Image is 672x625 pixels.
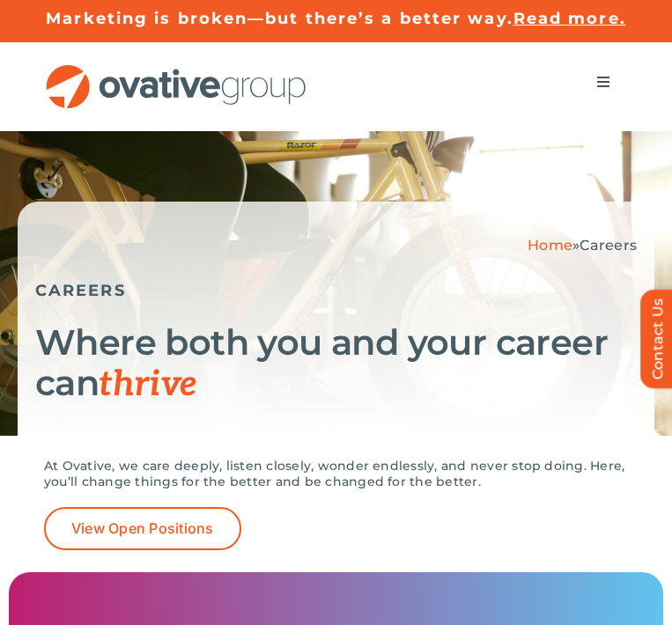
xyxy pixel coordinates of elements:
h5: CAREERS [35,281,637,300]
a: Read more. [513,9,626,28]
nav: Menu [579,64,628,99]
a: Home [528,237,572,254]
span: thrive [99,364,196,406]
h1: Where both you and your career can [35,322,637,405]
a: OG_Full_horizontal_RGB [44,62,308,79]
span: Careers [580,237,637,254]
p: At Ovative, we care deeply, listen closely, wonder endlessly, and never stop doing. Here, you’ll ... [44,458,628,489]
a: View Open Positions [44,507,241,550]
span: » [528,237,637,254]
a: Marketing is broken—but there’s a better way. [46,9,513,28]
span: View Open Positions [71,520,214,537]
